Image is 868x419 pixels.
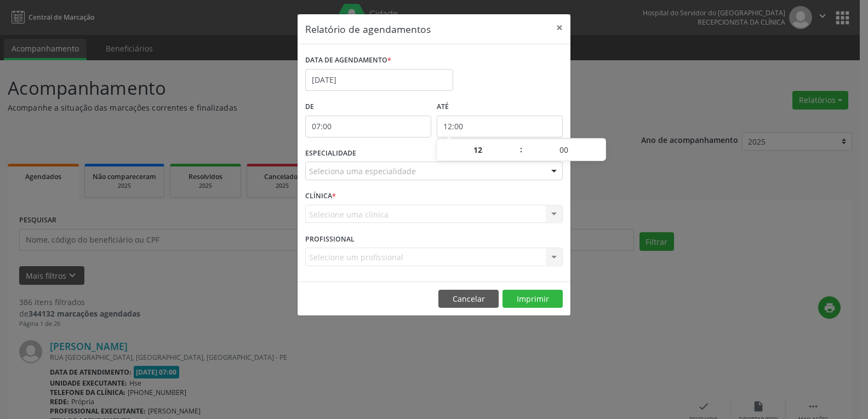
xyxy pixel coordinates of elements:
input: Selecione uma data ou intervalo [305,69,453,91]
label: CLÍNICA [305,188,336,205]
button: Close [549,14,570,41]
label: ESPECIALIDADE [305,145,356,162]
input: Selecione o horário inicial [305,116,431,137]
button: Cancelar [438,290,499,308]
input: Minute [523,139,606,161]
h5: Relatório de agendamentos [305,22,431,36]
label: De [305,99,431,116]
input: Hour [437,139,519,161]
label: DATA DE AGENDAMENTO [305,52,391,69]
label: PROFISSIONAL [305,231,355,248]
button: Imprimir [502,290,563,308]
input: Selecione o horário final [437,116,563,137]
span: Seleciona uma especialidade [309,165,416,177]
label: ATÉ [437,99,563,116]
span: : [519,139,523,160]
